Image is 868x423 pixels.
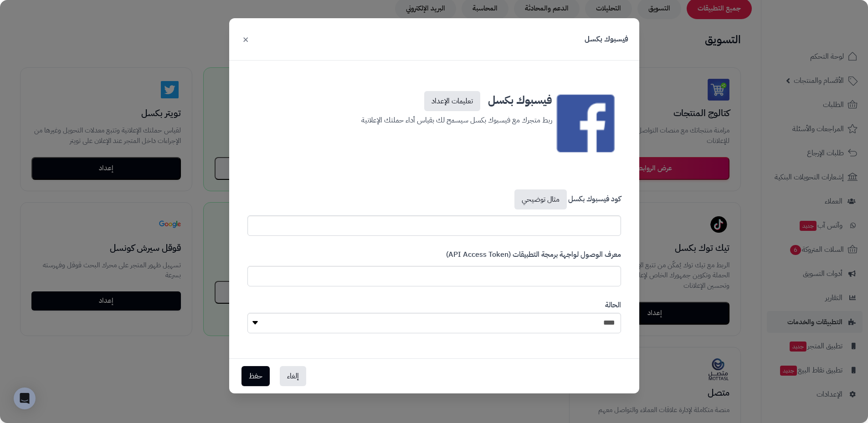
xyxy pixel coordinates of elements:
[446,250,621,264] label: معرف الوصول لواجهة برمجة التطبيقات (API Access Token)
[556,87,615,159] img: fb.png
[240,29,251,49] button: ×
[241,366,270,386] button: حفظ
[280,366,306,386] button: إلغاء
[605,300,621,311] label: الحالة
[513,189,621,213] label: كود فيسبوك بكسل
[424,91,480,111] a: تعليمات الإعداد
[514,189,567,209] a: مثال توضيحي
[585,34,628,45] h3: فيسبوك بكسل
[316,111,552,127] p: ربط متجرك مع فيسبوك بكسل سيسمح لك بقياس أداء حملتك الإعلانية
[14,387,36,409] div: Open Intercom Messenger
[316,87,552,111] h3: فيسبوك بكسل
